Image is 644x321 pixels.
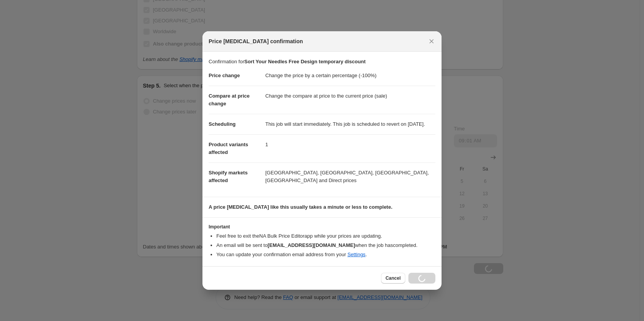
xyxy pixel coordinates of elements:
[209,170,248,183] span: Shopify markets affected
[265,162,435,191] dd: [GEOGRAPHIC_DATA], [GEOGRAPHIC_DATA], [GEOGRAPHIC_DATA], [GEOGRAPHIC_DATA] and Direct prices
[209,58,435,66] p: Confirmation for
[209,204,393,210] b: A price [MEDICAL_DATA] like this usually takes a minute or less to complete.
[209,121,236,127] span: Scheduling
[209,93,250,106] span: Compare at price change
[426,36,437,47] button: Close
[216,251,435,258] li: You can update your confirmation email address from your .
[265,86,435,106] dd: Change the compare at price to the current price (sale)
[209,224,435,230] h3: Important
[244,59,366,64] b: Sort Your Needles Free Design temporary discount
[209,37,303,45] span: Price [MEDICAL_DATA] confirmation
[381,273,405,284] button: Cancel
[265,134,435,155] dd: 1
[386,275,401,281] span: Cancel
[265,66,435,86] dd: Change the price by a certain percentage (-100%)
[216,232,435,240] li: Feel free to exit the NA Bulk Price Editor app while your prices are updating.
[265,114,435,134] dd: This job will start immediately. This job is scheduled to revert on [DATE].
[209,142,248,155] span: Product variants affected
[216,242,435,249] li: An email will be sent to when the job has completed .
[268,242,355,248] b: [EMAIL_ADDRESS][DOMAIN_NAME]
[347,252,366,257] a: Settings
[209,73,240,78] span: Price change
